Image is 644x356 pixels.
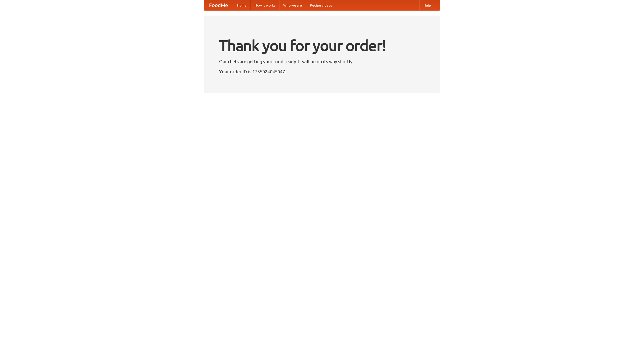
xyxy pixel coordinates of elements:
a: Home [233,0,251,10]
a: FoodMe [204,0,233,10]
a: Recipe videos [306,0,336,10]
a: Who we are [279,0,306,10]
a: How it works [251,0,279,10]
p: Your order ID is 1755024045047. [219,68,425,75]
p: Our chefs are getting your food ready. It will be on its way shortly. [219,58,425,65]
h1: Thank you for your order! [219,33,425,58]
a: Help [419,0,435,10]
